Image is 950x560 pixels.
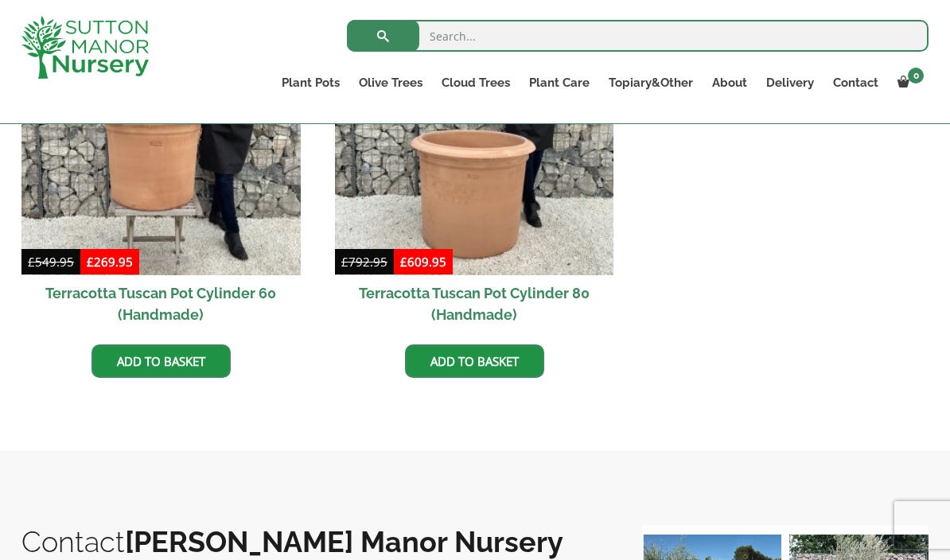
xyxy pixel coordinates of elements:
[91,344,231,378] a: Add to basket: “Terracotta Tuscan Pot Cylinder 60 (Handmade)”
[349,72,432,94] a: Olive Trees
[341,254,348,270] span: £
[272,72,349,94] a: Plant Pots
[908,68,924,84] span: 0
[520,72,599,94] a: Plant Care
[703,72,757,94] a: About
[757,72,823,94] a: Delivery
[21,275,301,332] h2: Terracotta Tuscan Pot Cylinder 60 (Handmade)
[125,525,563,558] b: [PERSON_NAME] Manor Nursery
[341,254,387,270] bdi: 792.95
[599,72,703,94] a: Topiary&Other
[405,344,544,378] a: Add to basket: “Terracotta Tuscan Pot Cylinder 80 (Handmade)”
[888,72,929,94] a: 0
[87,254,94,270] span: £
[28,254,74,270] bdi: 549.95
[400,254,446,270] bdi: 609.95
[335,275,614,332] h2: Terracotta Tuscan Pot Cylinder 80 (Handmade)
[347,20,929,52] input: Search...
[823,72,888,94] a: Contact
[87,254,133,270] bdi: 269.95
[21,16,149,79] img: logo
[432,72,520,94] a: Cloud Trees
[28,254,35,270] span: £
[21,525,610,558] h2: Contact
[400,254,407,270] span: £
